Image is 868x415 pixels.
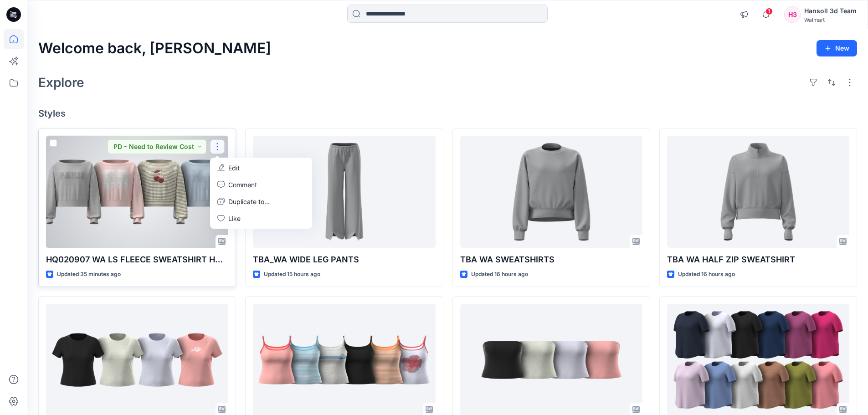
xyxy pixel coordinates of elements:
[38,75,84,90] h2: Explore
[765,8,773,15] span: 1
[212,159,310,176] a: Edit
[228,163,240,173] p: Edit
[460,253,642,266] p: TBA WA SWEATSHIRTS
[228,180,257,190] p: Comment
[253,253,435,266] p: TBA_WA WIDE LEG PANTS
[667,253,849,266] p: TBA WA HALF ZIP SWEATSHIRT
[804,5,857,16] div: Hansoll 3d Team
[264,270,320,279] p: Updated 15 hours ago
[228,214,241,223] p: Like
[253,136,435,248] a: TBA_WA WIDE LEG PANTS
[804,16,857,23] div: Walmart
[667,136,849,248] a: TBA WA HALF ZIP SWEATSHIRT
[46,136,228,248] a: HQ020907 WA LS FLEECE SWEATSHIRT HQ020907 ASTM FIT L(10/12)
[678,270,735,279] p: Updated 16 hours ago
[46,253,228,266] p: HQ020907 WA LS FLEECE SWEATSHIRT HQ020907 ASTM FIT L(10/12)
[228,197,270,206] p: Duplicate to...
[817,40,857,56] button: New
[784,6,801,23] div: H3
[57,270,121,279] p: Updated 35 minutes ago
[471,270,528,279] p: Updated 16 hours ago
[38,108,857,119] h4: Styles
[460,136,642,248] a: TBA WA SWEATSHIRTS
[38,40,271,57] h2: Welcome back, [PERSON_NAME]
